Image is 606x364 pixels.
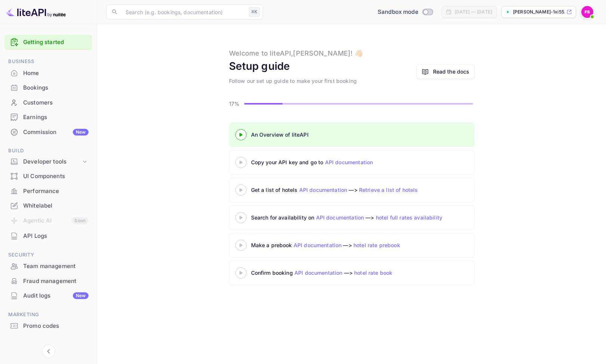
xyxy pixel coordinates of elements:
a: API documentation [294,242,342,248]
a: Bookings [4,81,92,94]
div: Customers [4,96,92,110]
a: hotel rate book [354,270,392,276]
a: hotel full rates availability [376,214,442,221]
a: Performance [4,184,92,198]
span: Marketing [4,311,92,319]
div: Audit logsNew [4,289,92,303]
div: UI Components [23,172,89,181]
div: Setup guide [229,58,290,74]
div: Get a list of hotels —> [251,186,438,194]
input: Search (e.g. bookings, documentation) [121,4,246,19]
p: [PERSON_NAME]-1xi55.... [513,9,565,15]
div: Customers [23,99,89,107]
a: Getting started [23,38,89,47]
a: hotel rate prebook [353,242,400,248]
a: UI Components [4,169,92,183]
a: Earnings [4,110,92,124]
div: New [73,292,89,299]
div: Earnings [4,110,92,125]
button: Collapse navigation [42,345,55,358]
a: Audit logsNew [4,289,92,302]
div: CommissionNew [4,125,92,140]
div: Audit logs [23,292,89,300]
a: API documentation [299,187,347,193]
a: API documentation [325,159,373,165]
div: ⌘K [249,7,260,17]
div: Switch to Production mode [375,8,436,16]
div: API Logs [23,232,89,240]
a: Customers [4,96,92,109]
a: API Logs [4,229,92,243]
div: Team management [4,259,92,274]
div: [DATE] — [DATE] [455,9,492,15]
div: Developer tools [4,155,92,168]
div: Copy your API key and go to [251,158,438,166]
a: Retrieve a list of hotels [359,187,418,193]
div: Welcome to liteAPI, [PERSON_NAME] ! 👋🏻 [229,48,363,58]
a: Home [4,66,92,80]
a: Whitelabel [4,199,92,212]
a: Read the docs [433,68,470,75]
div: Developer tools [23,158,81,166]
a: API documentation [316,214,364,221]
div: UI Components [4,169,92,184]
span: Sandbox mode [378,8,418,16]
a: CommissionNew [4,125,92,139]
div: Bookings [4,81,92,95]
img: LiteAPI logo [6,6,66,18]
div: Whitelabel [23,202,89,210]
div: Fraud management [4,274,92,289]
div: Home [23,69,89,78]
div: Search for availability on —> [251,214,513,221]
img: Fredrik Sjoberg [581,6,593,18]
div: Home [4,66,92,81]
div: Whitelabel [4,199,92,213]
div: Performance [4,184,92,199]
span: Security [4,251,92,259]
div: Team management [23,262,89,271]
div: Promo codes [4,319,92,333]
div: Fraud management [23,277,89,286]
div: Make a prebook —> [251,241,438,249]
div: Promo codes [23,322,89,330]
a: Fraud management [4,274,92,288]
div: New [73,129,89,136]
div: Confirm booking —> [251,269,438,277]
p: 17% [229,100,242,108]
div: Follow our set up guide to make your first booking [229,77,357,85]
div: Bookings [23,84,89,92]
div: Performance [23,187,89,196]
span: Build [4,147,92,155]
div: An Overview of liteAPI [251,131,438,139]
a: Team management [4,259,92,273]
a: API documentation [294,270,343,276]
a: Promo codes [4,319,92,333]
div: Earnings [23,113,89,122]
div: API Logs [4,229,92,243]
div: Commission [23,128,89,137]
span: Business [4,57,92,66]
div: Getting started [4,35,92,50]
a: Read the docs [417,64,474,79]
